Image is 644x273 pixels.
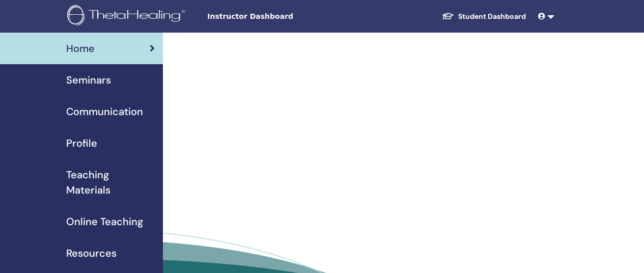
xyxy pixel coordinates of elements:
[66,72,111,88] span: Seminars
[66,214,143,229] span: Online Teaching
[66,104,143,119] span: Communication
[442,12,454,20] img: graduation-cap-white.svg
[434,7,534,26] a: Student Dashboard
[66,135,97,151] span: Profile
[207,11,360,22] span: Instructor Dashboard
[66,41,95,56] span: Home
[66,245,117,261] span: Resources
[67,5,189,28] img: logo.png
[66,167,155,198] span: Teaching Materials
